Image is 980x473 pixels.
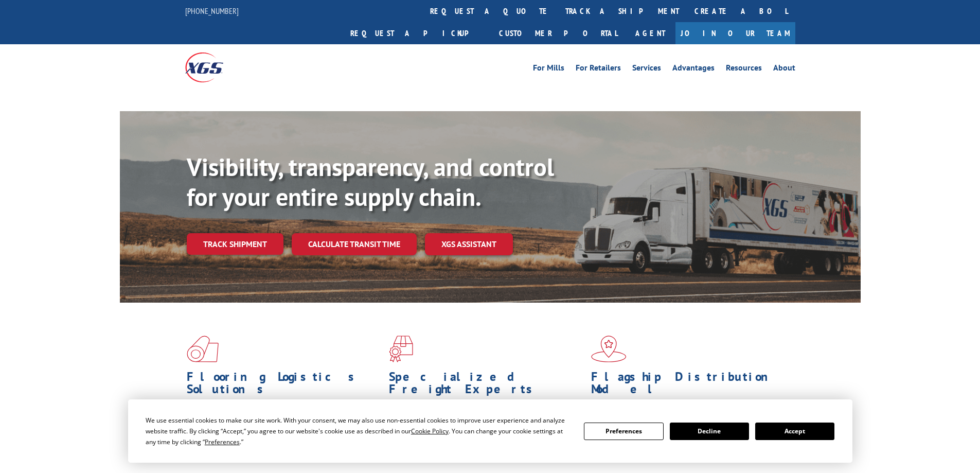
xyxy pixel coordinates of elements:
[411,427,449,435] span: Cookie Policy
[205,437,240,446] span: Preferences
[491,22,625,44] a: Customer Portal
[591,371,786,400] h1: Flagship Distribution Model
[187,233,283,255] a: Track shipment
[576,64,621,75] a: For Retailers
[584,423,663,440] button: Preferences
[389,336,413,362] img: xgs-icon-focused-on-flooring-red
[632,64,661,75] a: Services
[389,371,583,400] h1: Specialized Freight Experts
[675,22,795,44] a: Join Our Team
[187,336,219,362] img: xgs-icon-total-supply-chain-intelligence-red
[343,22,491,44] a: Request a pickup
[128,399,852,463] div: Cookie Consent Prompt
[185,6,239,16] a: [PHONE_NUMBER]
[755,423,834,440] button: Accept
[425,233,513,255] a: XGS ASSISTANT
[187,371,381,400] h1: Flooring Logistics Solutions
[533,64,564,75] a: For Mills
[625,22,675,44] a: Agent
[773,64,795,75] a: About
[726,64,762,75] a: Resources
[670,423,749,440] button: Decline
[591,336,627,362] img: xgs-icon-flagship-distribution-model-red
[292,233,417,255] a: Calculate transit time
[187,151,554,213] b: Visibility, transparency, and control for your entire supply chain.
[146,415,572,447] div: We use essential cookies to make our site work. With your consent, we may also use non-essential ...
[672,64,715,75] a: Advantages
